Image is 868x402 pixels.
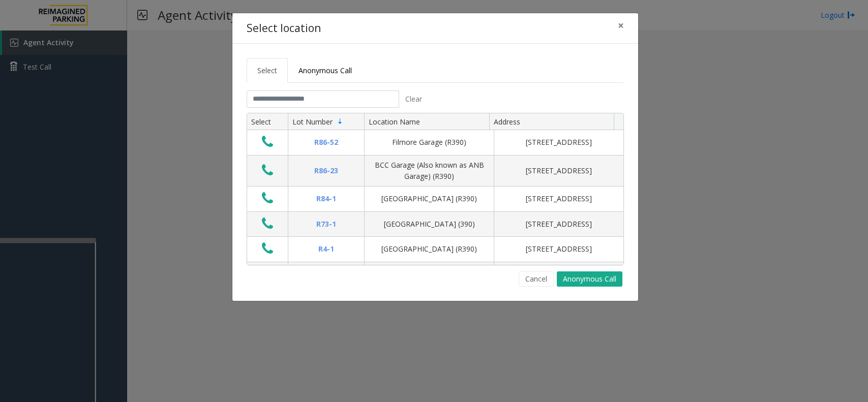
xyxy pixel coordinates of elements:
h4: Select location [247,20,321,37]
div: Filmore Garage (R390) [371,137,488,148]
span: Anonymous Call [298,66,352,75]
div: R73-1 [294,219,358,230]
div: R4-1 [294,243,358,255]
button: Cancel [519,271,554,287]
span: Sortable [336,117,344,126]
div: Data table [247,113,623,265]
div: [STREET_ADDRESS] [500,165,617,176]
div: R84-1 [294,193,358,204]
div: R86-23 [294,165,358,176]
div: [STREET_ADDRESS] [500,193,617,204]
th: Select [247,113,288,131]
div: [GEOGRAPHIC_DATA] (R390) [371,243,488,255]
div: [STREET_ADDRESS] [500,219,617,230]
span: Lot Number [292,117,333,127]
span: Location Name [369,117,420,127]
div: [GEOGRAPHIC_DATA] (R390) [371,193,488,204]
span: Select [257,66,277,75]
div: [STREET_ADDRESS] [500,243,617,255]
div: [STREET_ADDRESS] [500,137,617,148]
span: × [618,18,624,33]
ul: Tabs [247,58,624,83]
div: [GEOGRAPHIC_DATA] (390) [371,219,488,230]
button: Close [611,13,631,38]
button: Clear [399,90,428,108]
div: R86-52 [294,137,358,148]
span: Address [494,117,520,127]
button: Anonymous Call [557,271,622,287]
div: BCC Garage (Also known as ANB Garage) (R390) [371,160,488,182]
